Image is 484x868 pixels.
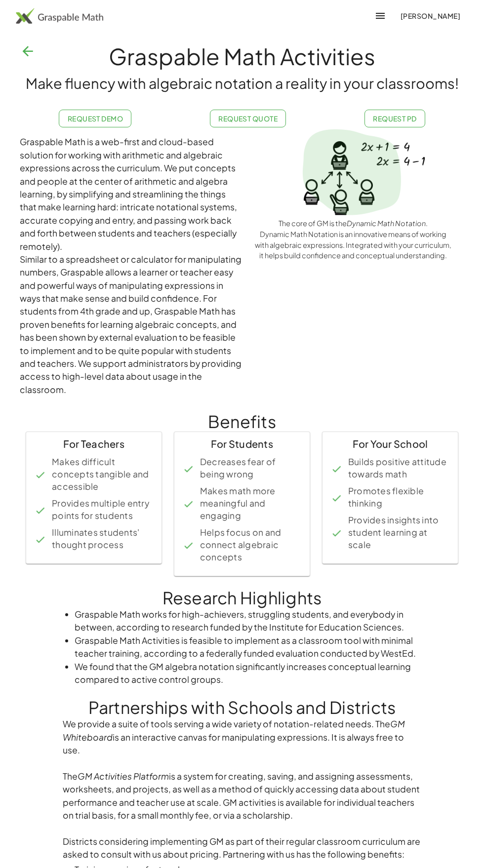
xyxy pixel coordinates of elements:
[34,456,154,493] li: Makes difficult concepts tangible and accessible
[323,432,458,456] div: For Your School
[26,698,458,717] h1: Partnerships with Schools and Districts
[182,526,302,563] li: Helps focus on and connect algebraic concepts
[330,514,450,551] li: Provides insights into student learning at scale
[302,129,401,215] img: Spotlight
[26,412,458,432] h1: Benefits
[26,432,161,456] div: For Teachers
[75,608,421,634] li: Graspable Math works for high-achievers, struggling students, and everybody in between, according...
[34,526,154,551] li: Illuminates students' thought process
[400,11,460,20] span: [PERSON_NAME]
[182,456,302,480] li: Decreases fear of being wrong
[373,114,417,123] span: Request PD
[63,718,405,742] em: GM Whiteboard
[174,432,310,456] div: For Students
[20,253,242,396] div: Similar to a spreadsheet or calculator for manipulating numbers, Graspable allows a learner or te...
[330,456,450,480] li: Builds positive attitude towards math
[78,771,169,782] em: GM Activities Platform
[330,485,450,510] li: Promotes flexible thinking
[26,588,458,608] h1: Research Highlights
[75,634,421,660] li: Graspable Math Activities is feasible to implement as a classroom tool with minimal teacher train...
[210,110,286,127] a: Request Quote
[63,770,421,822] div: The is a system for creating, saving, and assigning assessments, worksheets, and projects, as wel...
[182,485,302,522] li: Makes math more meaningful and engaging
[34,497,154,522] li: Provides multiple entry points for students
[20,135,242,253] div: Graspable Math is a web-first and cloud-based solution for working with arithmetic and algebraic ...
[59,110,131,127] a: Request Demo
[67,114,123,123] span: Request Demo
[364,110,425,127] a: Request PD
[218,114,278,123] span: Request Quote
[392,7,468,25] button: [PERSON_NAME]
[254,218,452,261] div: The core of GM is the . Dynamic Math Notation is an innovative means of working with algebraic ex...
[347,219,426,228] em: Dynamic Math Notation
[75,660,421,686] li: We found that the GM algebra notation significantly increases conceptual learning compared to act...
[63,835,421,861] div: Districts considering implementing GM as part of their regular classroom curriculum are asked to ...
[63,717,421,756] div: We provide a suite of tools serving a wide variety of notation-related needs. The is an interacti...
